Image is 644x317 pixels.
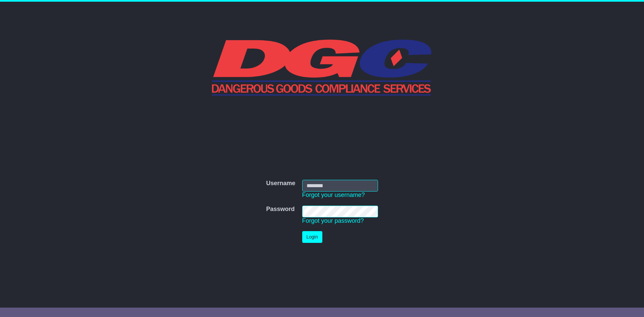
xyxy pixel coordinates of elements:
img: DGC QLD [212,39,432,96]
a: Forgot your password? [302,217,364,224]
button: Login [302,231,322,243]
label: Username [266,180,295,187]
a: Forgot your username? [302,192,365,198]
label: Password [266,206,294,213]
